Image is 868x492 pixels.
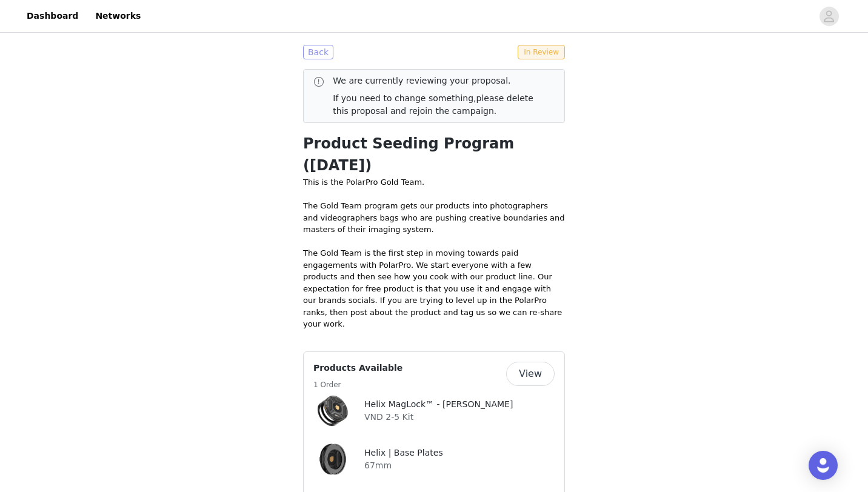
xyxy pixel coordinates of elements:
[313,440,352,479] img: Helix | Base Plates
[19,2,85,30] a: Dashboard
[518,45,565,59] span: In Review
[313,362,402,374] h4: Products Available
[303,133,565,176] h1: Product Seeding Program ([DATE])
[313,379,402,390] h5: 1 Order
[333,75,545,87] p: We are currently reviewing your proposal.
[364,459,443,472] p: 67mm
[364,447,443,459] h4: Helix | Base Plates
[364,398,513,411] h4: Helix MagLock™ - [PERSON_NAME]
[823,7,835,26] div: avatar
[313,391,352,430] img: Helix MagLock™ - McKinnon
[364,411,513,424] p: VND 2-5 Kit
[809,451,838,480] div: Open Intercom Messenger
[303,45,333,59] button: Back
[303,178,565,328] span: This is the PolarPro Gold Team. The Gold Team program gets our products into photographers and vi...
[506,362,555,386] button: View
[88,2,148,30] a: Networks
[333,92,545,118] p: If you need to change something,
